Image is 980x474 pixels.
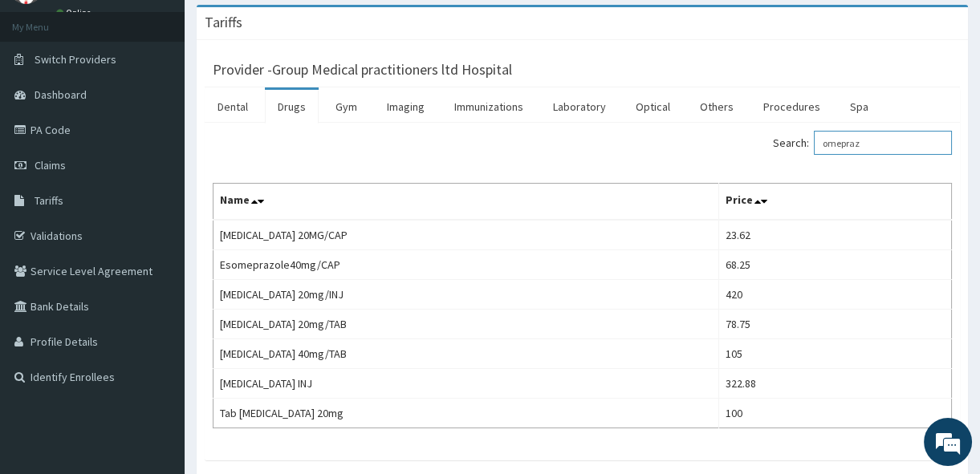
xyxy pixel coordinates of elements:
[719,220,952,250] td: 23.62
[56,7,95,18] a: Online
[773,131,952,155] label: Search:
[213,184,719,221] th: Name
[719,369,952,399] td: 322.88
[213,369,719,399] td: [MEDICAL_DATA] INJ
[35,158,66,172] span: Claims
[213,63,512,77] h3: Provider - Group Medical practitioners ltd Hospital
[213,310,719,339] td: [MEDICAL_DATA] 20mg/TAB
[687,90,746,124] a: Others
[213,280,719,310] td: [MEDICAL_DATA] 20mg/INJ
[837,90,881,124] a: Spa
[263,8,302,47] div: Minimize live chat window
[323,90,370,124] a: Gym
[719,399,952,428] td: 100
[213,250,719,280] td: Esomeprazole40mg/CAP
[814,131,952,155] input: Search:
[719,310,952,339] td: 78.75
[35,87,87,102] span: Dashboard
[213,220,719,250] td: [MEDICAL_DATA] 20MG/CAP
[750,90,833,124] a: Procedures
[35,193,63,208] span: Tariffs
[719,250,952,280] td: 68.25
[719,339,952,369] td: 105
[205,15,242,30] h3: Tariffs
[374,90,437,124] a: Imaging
[93,137,222,299] span: We're online!
[213,399,719,428] td: Tab [MEDICAL_DATA] 20mg
[623,90,683,124] a: Optical
[719,184,952,221] th: Price
[265,90,319,124] a: Drugs
[30,80,65,120] img: d_794563401_company_1708531726252_794563401
[35,52,116,67] span: Switch Providers
[719,280,952,310] td: 420
[213,339,719,369] td: [MEDICAL_DATA] 40mg/TAB
[441,90,536,124] a: Immunizations
[540,90,619,124] a: Laboratory
[83,90,270,111] div: Chat with us now
[8,309,306,365] textarea: Type your message and hit 'Enter'
[205,90,261,124] a: Dental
